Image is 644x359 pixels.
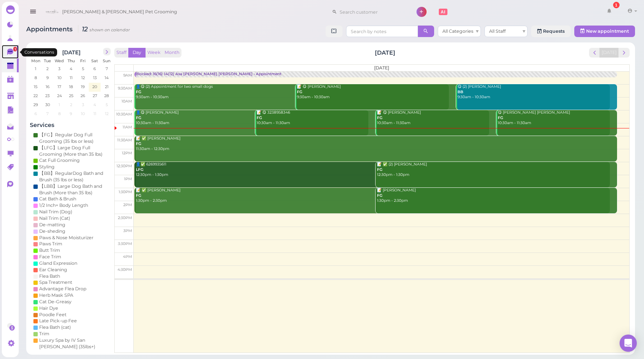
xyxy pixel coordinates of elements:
div: 📝 ✅ (2) [PERSON_NAME] 12:30pm - 1:30pm [377,162,617,178]
button: [DATE] [599,48,619,58]
span: All Staff [489,28,506,34]
span: 6 [34,110,38,117]
span: 26 [80,92,86,99]
span: [DATE] [374,65,389,71]
b: FG [136,90,141,94]
span: Appointments [26,25,74,33]
b: LFG [136,167,143,172]
span: 1 [34,65,37,72]
span: 28 [103,92,110,99]
div: Styling [39,164,55,170]
div: Paws Trim [39,241,62,247]
span: 10am [121,99,132,104]
span: 8 [57,110,61,117]
span: 1 [58,101,61,108]
span: 5 [105,101,109,108]
span: [PERSON_NAME] & [PERSON_NAME] Pet Grooming [62,2,177,22]
span: 13 [92,74,97,81]
span: 4 [69,65,73,72]
a: Requests [531,26,571,37]
span: 11am [123,125,132,129]
div: 📝 [PERSON_NAME] 1:30pm - 2:30pm [377,188,617,204]
div: De-sheding [39,228,65,235]
span: 1:30pm [119,190,132,194]
div: Advantage Flea Drop [39,286,86,292]
div: Herb Mask SPA [39,292,73,299]
span: 11 [93,110,97,117]
div: Luxury Spa by IV San [PERSON_NAME] (35lbs+) [39,337,109,350]
a: 1 [2,45,19,59]
div: Open Intercom Messenger [620,335,637,352]
div: Gland Expression [39,260,77,267]
b: FG [136,141,141,146]
div: 📝 😋 3238958346 10:30am - 11:30am [256,110,489,126]
span: 6 [93,65,97,72]
span: 14 [104,74,109,81]
h4: Services [30,122,112,128]
div: 📝 😋 [PERSON_NAME] 9:30am - 10:30am [296,84,610,100]
span: 12 [104,110,109,117]
span: 25 [68,92,74,99]
div: Cat De-Greasy [39,299,72,305]
span: 23 [45,92,50,99]
span: 18 [68,83,74,90]
span: 3 [81,101,85,108]
span: 22 [33,92,38,99]
span: Sat [91,58,98,63]
div: Nail Trim (Dog) [39,209,72,215]
span: 2 [46,65,49,72]
span: 1pm [124,177,132,181]
span: 12pm [122,151,132,155]
span: 7 [105,65,109,72]
span: 16 [45,83,50,90]
h2: [DATE] [62,48,80,56]
span: 4 [93,101,97,108]
b: FG [257,115,262,120]
span: Wed [55,58,64,63]
div: Cat Full Grooming [39,157,80,164]
span: 15 [33,83,38,90]
input: Search customer [337,6,407,18]
div: Paws & Nose Moisturizer [39,235,93,241]
span: 9:30am [118,86,132,91]
button: Staff [114,48,129,58]
span: 10 [57,74,62,81]
span: 9 [46,74,50,81]
span: Sun [103,58,110,63]
b: BB [457,90,463,94]
div: 【LFG】Large Dog Full Grooming (More than 35 lbs) [39,145,109,158]
div: De-matting [39,222,65,228]
span: 2 [69,101,73,108]
div: Flea Bath [39,273,60,280]
span: 1 [13,47,17,51]
span: Fri [80,58,86,63]
span: 12 [80,74,86,81]
div: Butt Trim [39,247,60,254]
div: 👤😋 (2) Appointment for two small dogs 9:30am - 10:30am [135,84,449,100]
span: 4pm [123,254,132,259]
span: 7 [46,110,49,117]
div: 📝 ✅ [PERSON_NAME] 11:30am - 12:30pm [135,136,617,152]
span: Mon [31,58,40,63]
div: 📝 😋 [PERSON_NAME] 10:30am - 11:30am [377,110,609,126]
button: next [618,48,630,58]
span: Thu [68,58,75,63]
div: Nail Trim (Cat) [39,215,70,222]
div: 📝 ✅ [PERSON_NAME] 1:30pm - 2:30pm [135,188,609,204]
div: 【LBB】Large Dog Bath and Brush (More than 35 lbs) [39,183,109,196]
span: All Categories [442,28,473,34]
span: 11:30am [117,138,132,142]
small: shown on calendar [89,27,130,32]
span: New appointment [586,28,629,34]
button: New appointment [574,26,635,37]
span: 8 [34,74,38,81]
div: Trim [39,331,49,337]
span: 30 [45,101,51,108]
span: 2pm [123,203,132,207]
button: Week [145,48,163,58]
span: 5 [81,65,85,72]
div: Spa Treatment [39,279,72,286]
span: 21 [104,83,109,90]
span: Tue [44,58,51,63]
span: 20 [92,83,98,90]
